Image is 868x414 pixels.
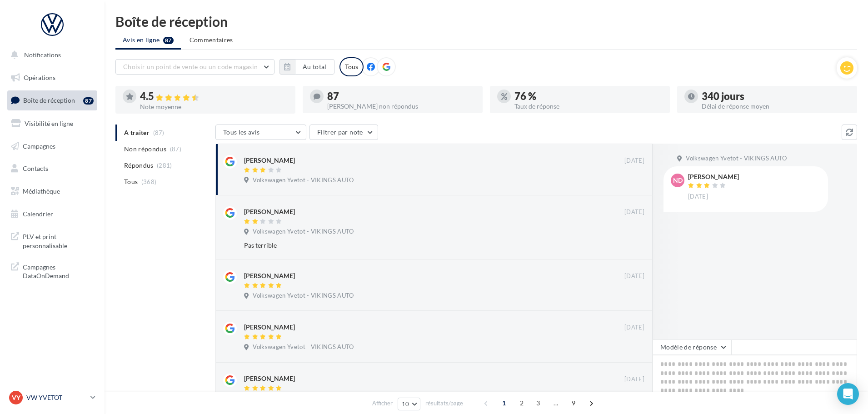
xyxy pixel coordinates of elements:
[673,176,683,185] span: ND
[170,145,181,153] span: (87)
[215,125,306,140] button: Tous les avis
[624,157,644,165] span: [DATE]
[5,205,99,224] a: Calendrier
[702,91,850,101] div: 340 jours
[123,63,258,70] span: Choisir un point de vente ou un code magasin
[295,59,334,75] button: Au total
[514,396,529,410] span: 2
[5,68,99,87] a: Opérations
[83,97,94,105] div: 87
[624,208,644,216] span: [DATE]
[327,103,475,110] div: [PERSON_NAME] non répondus
[402,400,409,408] span: 10
[23,210,53,218] span: Calendrier
[24,74,55,81] span: Opérations
[425,399,463,408] span: résultats/page
[7,389,97,406] a: VY VW YVETOT
[5,114,99,133] a: Visibilité en ligne
[5,257,99,284] a: Campagnes DataOnDemand
[279,59,334,75] button: Au total
[12,393,20,402] span: VY
[244,271,295,280] div: [PERSON_NAME]
[624,324,644,332] span: [DATE]
[244,374,295,383] div: [PERSON_NAME]
[141,178,157,185] span: (368)
[23,230,94,250] span: PLV et print personnalisable
[124,161,154,170] span: Répondus
[244,323,295,332] div: [PERSON_NAME]
[5,182,99,201] a: Médiathèque
[115,15,857,28] div: Boîte de réception
[566,396,581,410] span: 9
[327,91,475,101] div: 87
[372,399,393,408] span: Afficher
[223,128,260,136] span: Tous les avis
[497,396,511,410] span: 1
[23,96,75,104] span: Boîte de réception
[702,103,850,110] div: Délai de réponse moyen
[5,90,99,110] a: Boîte de réception87
[23,165,48,172] span: Contacts
[686,155,787,163] span: Volkswagen Yvetot - VIKINGS AUTO
[23,261,94,280] span: Campagnes DataOnDemand
[253,228,354,236] span: Volkswagen Yvetot - VIKINGS AUTO
[5,159,99,178] a: Contacts
[253,343,354,351] span: Volkswagen Yvetot - VIKINGS AUTO
[115,59,274,75] button: Choisir un point de vente ou un code magasin
[244,241,585,250] div: Pas terrible
[244,207,295,216] div: [PERSON_NAME]
[549,396,563,410] span: ...
[23,187,60,195] span: Médiathèque
[5,137,99,156] a: Campagnes
[398,398,421,410] button: 10
[653,339,732,355] button: Modèle de réponse
[514,91,663,101] div: 76 %
[140,91,288,102] div: 4.5
[253,176,354,185] span: Volkswagen Yvetot - VIKINGS AUTO
[309,125,378,140] button: Filtrer par note
[26,393,87,402] p: VW YVETOT
[5,45,95,65] button: Notifications
[140,104,288,110] div: Note moyenne
[624,375,644,384] span: [DATE]
[688,174,739,180] div: [PERSON_NAME]
[157,162,172,169] span: (281)
[514,103,663,110] div: Taux de réponse
[190,35,233,45] span: Commentaires
[688,193,708,201] span: [DATE]
[339,57,364,76] div: Tous
[5,227,99,254] a: PLV et print personnalisable
[124,145,166,154] span: Non répondus
[24,51,61,59] span: Notifications
[23,142,55,150] span: Campagnes
[253,292,354,300] span: Volkswagen Yvetot - VIKINGS AUTO
[25,120,73,127] span: Visibilité en ligne
[244,156,295,165] div: [PERSON_NAME]
[124,177,138,186] span: Tous
[531,396,545,410] span: 3
[837,383,859,405] div: Open Intercom Messenger
[624,272,644,280] span: [DATE]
